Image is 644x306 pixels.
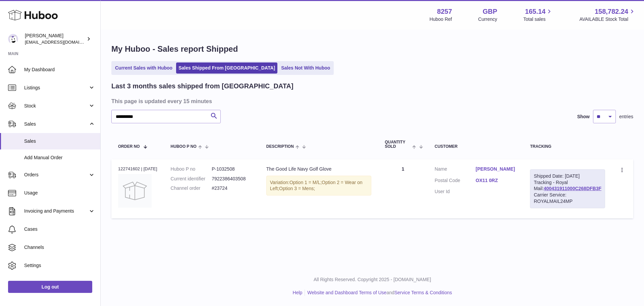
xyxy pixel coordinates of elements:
[530,169,605,208] div: Tracking - Royal Mail:
[279,186,315,191] span: Option 3 = Mens;
[430,16,452,23] div: Huboo Ref
[171,185,212,191] dt: Channel order
[24,138,95,144] span: Sales
[24,67,95,73] span: My Dashboard
[476,166,517,172] a: [PERSON_NAME]
[525,7,545,16] span: 165.14
[24,121,88,127] span: Sales
[8,34,18,44] img: don@skinsgolf.com
[24,244,95,251] span: Channels
[171,176,212,182] dt: Current identifier
[307,290,386,295] a: Website and Dashboard Terms of Use
[171,166,212,172] dt: Huboo P no
[118,144,140,149] span: Order No
[437,7,452,16] strong: 8257
[595,7,628,16] span: 158,782.24
[523,7,553,23] a: 165.14 Total sales
[25,39,99,45] span: [EMAIL_ADDRESS][DOMAIN_NAME]
[24,172,88,178] span: Orders
[478,16,497,23] div: Currency
[579,16,636,23] span: AVAILABLE Stock Total
[212,166,253,172] dd: P-1032508
[8,281,92,293] a: Log out
[266,176,371,196] div: Variation:
[266,144,294,149] span: Description
[577,114,590,120] label: Show
[394,290,452,295] a: Service Terms & Conditions
[435,144,517,149] div: Customer
[476,177,517,184] a: OX11 0RZ
[24,103,88,109] span: Stock
[385,140,411,149] span: Quantity Sold
[111,82,293,91] h2: Last 3 months sales shipped from [GEOGRAPHIC_DATA]
[289,180,322,185] span: Option 1 = M/L;
[523,16,553,23] span: Total sales
[579,7,636,23] a: 158,782.24 AVAILABLE Stock Total
[483,7,497,16] strong: GBP
[106,276,639,283] p: All Rights Reserved. Copyright 2025 - [DOMAIN_NAME]
[435,177,476,185] dt: Postal Code
[24,262,95,269] span: Settings
[534,192,601,205] div: Carrier Service: ROYALMAIL24MP
[378,159,428,218] td: 1
[118,166,157,172] div: 122741602 | [DATE]
[111,44,633,54] h1: My Huboo - Sales report Shipped
[212,176,253,182] dd: 7922386403508
[266,166,371,172] div: The Good Life Navy Golf Glove
[176,62,277,74] a: Sales Shipped From [GEOGRAPHIC_DATA]
[435,188,476,195] dt: User Id
[544,186,601,191] a: 400431911000C268DFB3F
[293,290,303,295] a: Help
[530,144,605,149] div: Tracking
[279,62,332,74] a: Sales Not With Huboo
[24,85,88,91] span: Listings
[24,226,95,232] span: Cases
[118,174,152,208] img: no-photo.jpg
[24,155,95,161] span: Add Manual Order
[212,185,253,191] dd: #23724
[25,33,85,45] div: [PERSON_NAME]
[619,114,633,120] span: entries
[24,190,95,196] span: Usage
[171,144,197,149] span: Huboo P no
[534,173,601,179] div: Shipped Date: [DATE]
[24,208,88,214] span: Invoicing and Payments
[111,97,632,105] h3: This page is updated every 15 minutes
[435,166,476,174] dt: Name
[113,62,175,74] a: Current Sales with Huboo
[305,290,452,296] li: and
